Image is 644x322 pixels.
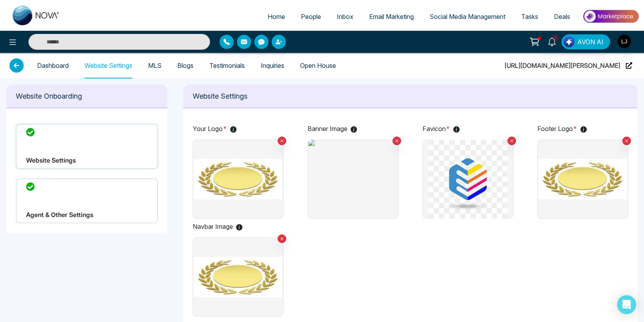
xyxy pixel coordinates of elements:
span: [URL][DOMAIN_NAME][PERSON_NAME] [505,53,620,78]
p: Website Settings [193,91,628,101]
div: Agent & Other Settings [16,178,158,223]
span: Inbox [337,13,353,21]
a: Social Media Management [422,9,513,24]
p: Favicon [422,124,513,133]
a: Testimonials [209,62,245,69]
a: Dashboard [37,62,69,69]
span: Home [268,13,285,21]
span: AVON AI [577,37,603,47]
a: Home [260,9,293,24]
a: Blogs [177,62,193,69]
span: Deals [554,13,570,21]
img: image holder [423,140,512,219]
img: image holder [308,140,397,219]
img: Market-place.gif [582,7,639,25]
span: Open House [300,53,336,78]
button: AVON AI [561,34,610,49]
img: image holder [193,140,282,219]
button: [URL][DOMAIN_NAME][PERSON_NAME] [502,52,635,79]
div: Website Settings [16,124,158,169]
p: Banner Image [308,124,398,133]
span: Email Marketing [369,13,414,21]
a: MLS [148,62,161,69]
p: Website Onboarding [16,91,158,101]
a: People [293,9,329,24]
p: Navbar Image [193,222,284,231]
div: Open Intercom Messenger [617,295,636,314]
span: Tasks [521,13,538,21]
a: Deals [546,9,578,24]
img: image holder [193,238,282,316]
span: Social Media Management [430,13,505,21]
span: 1 [552,34,559,41]
a: Inquiries [261,62,284,69]
a: 1 [543,34,561,48]
img: image holder [538,140,627,219]
a: Tasks [513,9,546,24]
span: People [301,13,321,21]
p: Your Logo [193,124,284,133]
img: Nova CRM Logo [13,6,60,25]
a: Email Marketing [361,9,422,24]
a: Inbox [329,9,361,24]
p: Footer Logo [537,124,628,133]
img: User Avatar [618,35,631,48]
a: Website Settings [84,62,132,69]
img: Lead Flow [563,36,575,47]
